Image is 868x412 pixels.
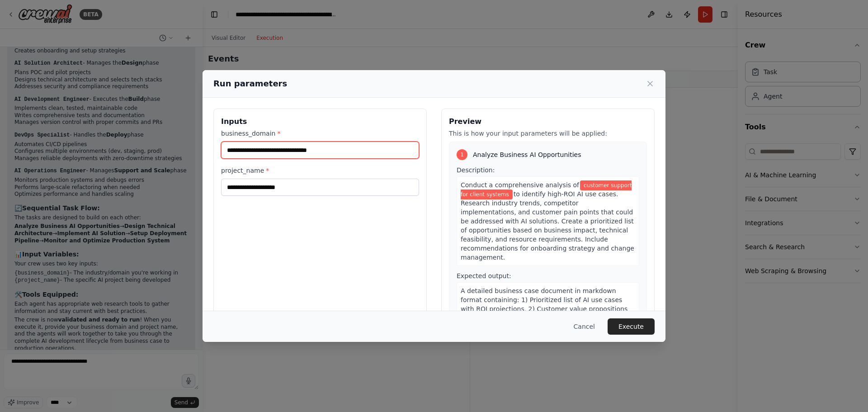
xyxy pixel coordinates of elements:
span: Conduct a comprehensive analysis of [461,181,579,189]
p: This is how your input parameters will be applied: [449,129,647,138]
label: project_name [221,166,419,175]
h2: Run parameters [213,77,287,90]
span: Description: [457,166,495,174]
span: Variable: business_domain [461,180,632,199]
div: 1 [457,149,467,160]
button: Cancel [566,318,602,335]
span: to identify high-ROI AI use cases. Research industry trends, competitor implementations, and cust... [461,190,634,261]
button: Execute [608,318,655,335]
span: Analyze Business AI Opportunities [473,150,581,159]
span: A detailed business case document in markdown format containing: 1) Prioritized list of AI use ca... [461,287,633,349]
label: business_domain [221,129,419,138]
h3: Preview [449,116,647,127]
h3: Inputs [221,116,419,127]
span: Expected output: [457,272,511,279]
